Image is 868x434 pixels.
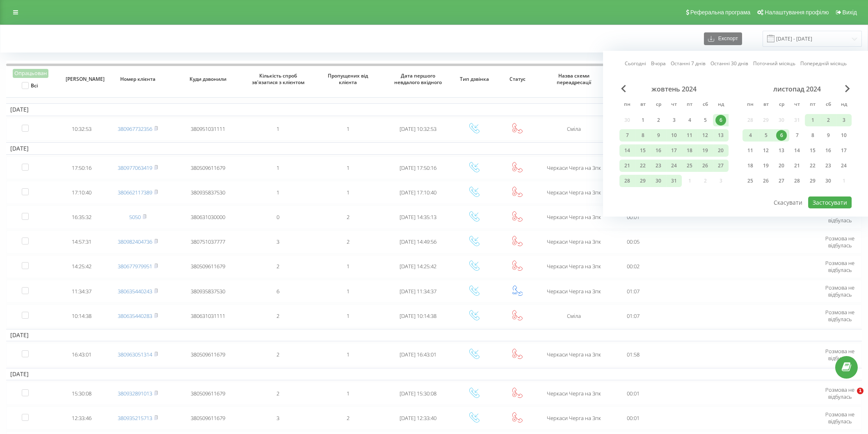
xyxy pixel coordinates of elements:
[820,160,836,172] div: сб 23 лист 2024 р.
[539,156,609,179] td: Черкаси Черга на 3пк
[825,210,854,224] span: Розмова не відбулась
[609,407,657,429] td: 00:01
[836,144,852,157] div: нд 17 лист 2024 р.
[60,255,103,278] td: 14:25:42
[60,280,103,303] td: 11:34:37
[682,114,697,126] div: пт 4 жовт 2024 р.
[347,238,349,245] span: 2
[690,9,751,16] span: Реферальна програма
[668,99,680,111] abbr: четвер
[745,130,756,141] div: 4
[807,176,818,186] div: 29
[191,263,225,270] span: 380509611679
[699,99,711,111] abbr: субота
[609,255,657,278] td: 00:02
[651,175,666,187] div: ср 30 жовт 2024 р.
[276,164,279,171] span: 1
[684,160,695,171] div: 25
[539,407,609,429] td: Черкаси Черга на 3пк
[825,235,854,249] span: Розмова не відбулась
[776,145,787,156] div: 13
[539,231,609,254] td: Черкаси Черга на 3пк
[715,130,726,141] div: 13
[761,145,771,156] div: 12
[347,125,349,132] span: 1
[792,160,802,171] div: 21
[6,103,862,116] td: [DATE]
[710,59,748,67] a: Останні 30 днів
[539,280,609,303] td: Черкаси Черга на 3пк
[758,129,774,142] div: вт 5 лист 2024 р.
[637,130,648,141] div: 8
[806,99,819,111] abbr: п’ятниця
[822,99,834,111] abbr: субота
[118,351,152,358] a: 380963051314
[713,129,729,142] div: нд 13 жовт 2024 р.
[651,144,666,157] div: ср 16 жовт 2024 р.
[825,386,854,400] span: Розмова не відбулась
[347,390,349,397] span: 1
[697,160,713,172] div: сб 26 жовт 2024 р.
[651,114,666,126] div: ср 2 жовт 2024 р.
[539,118,609,141] td: Сміла
[651,59,666,67] a: Вчора
[843,9,857,16] span: Вихід
[666,114,682,126] div: чт 3 жовт 2024 р.
[713,144,729,157] div: нд 20 жовт 2024 р.
[823,130,834,141] div: 9
[704,32,742,45] button: Експорт
[758,175,774,187] div: вт 26 лист 2024 р.
[347,414,349,422] span: 2
[400,164,436,171] span: [DATE] 17:50:16
[619,85,729,93] div: жовтень 2024
[66,76,97,82] span: [PERSON_NAME]
[276,125,279,132] span: 1
[775,99,788,111] abbr: середа
[666,129,682,142] div: чт 10 жовт 2024 р.
[276,213,279,221] span: 0
[761,130,771,141] div: 5
[276,351,279,358] span: 2
[836,129,852,142] div: нд 10 лист 2024 р.
[118,164,152,171] a: 380977063419
[684,130,695,141] div: 11
[840,388,860,407] iframe: Intercom live chat
[683,99,696,111] abbr: п’ятниця
[539,343,609,366] td: Черкаси Черга на 3пк
[800,59,847,67] a: Попередній місяць
[805,160,820,172] div: пт 22 лист 2024 р.
[6,142,862,155] td: [DATE]
[619,175,635,187] div: пн 28 жовт 2024 р.
[700,145,710,156] div: 19
[823,145,834,156] div: 16
[669,130,679,141] div: 10
[742,160,758,172] div: пн 18 лист 2024 р.
[744,99,756,111] abbr: понеділок
[761,176,771,186] div: 26
[191,189,225,196] span: 380935837530
[758,160,774,172] div: вт 19 лист 2024 р.
[6,329,862,341] td: [DATE]
[838,130,849,141] div: 10
[653,145,664,156] div: 16
[825,308,854,323] span: Розмова не відбулась
[807,115,818,126] div: 1
[347,189,349,196] span: 1
[791,99,803,111] abbr: четвер
[347,164,349,171] span: 1
[700,160,710,171] div: 26
[539,304,609,327] td: Сміла
[805,175,820,187] div: пт 29 лист 2024 р.
[820,175,836,187] div: сб 30 лист 2024 р.
[118,312,152,320] a: 380635440283
[845,85,850,92] span: Next Month
[635,114,651,126] div: вт 1 жовт 2024 р.
[700,130,710,141] div: 12
[825,411,854,425] span: Розмова не відбулась
[276,312,279,320] span: 2
[789,129,805,142] div: чт 7 лист 2024 р.
[390,73,445,85] span: Дата першого невдалого вхідного
[715,145,726,156] div: 20
[838,115,849,126] div: 3
[637,160,648,171] div: 22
